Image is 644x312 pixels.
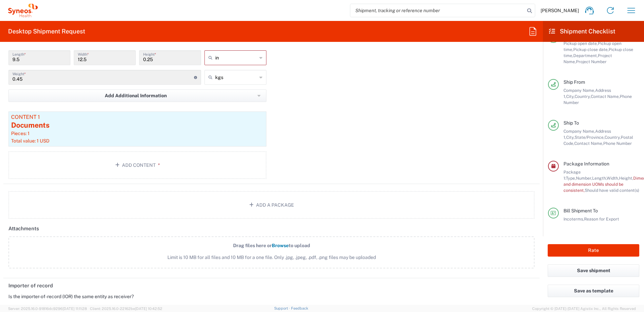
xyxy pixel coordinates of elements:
[576,176,592,181] span: Number,
[11,138,264,144] div: Total value: 1 USD
[63,307,87,311] span: [DATE] 11:11:28
[549,27,615,35] h2: Shipment Checklist
[592,176,607,181] span: Length,
[573,53,598,58] span: Department,
[603,141,632,146] span: Phone Number
[575,94,591,99] span: Country,
[8,225,39,232] h2: Attachments
[274,306,291,310] a: Support
[563,170,581,181] span: Package 1:
[233,243,272,248] span: Drag files here or
[563,208,598,213] span: Bill Shipment To
[8,307,87,311] span: Server: 2025.16.0-91816dc9296
[8,191,535,219] button: Add a Package
[563,161,609,166] span: Package Information
[548,264,639,277] button: Save shipment
[563,41,598,46] span: Pickup open date,
[563,216,584,222] span: Incoterms,
[8,282,53,289] h2: Importer of record
[8,89,266,102] button: Add Additional Information
[11,114,264,120] div: Content 1
[574,141,603,146] span: Contact Name,
[532,306,636,312] span: Copyright © [DATE]-[DATE] Agistix Inc., All Rights Reserved
[8,293,263,300] div: Is the importer-of-record (IOR) the same entity as receiver?
[563,88,595,93] span: Company Name,
[607,176,619,181] span: Width,
[563,79,585,85] span: Ship From
[563,120,579,126] span: Ship To
[8,151,266,179] button: Add Content*
[566,94,575,99] span: City,
[289,243,310,248] span: to upload
[591,94,620,99] span: Contact Name,
[23,254,520,261] span: Limit is 10 MB for all files and 10 MB for a one file. Only .jpg, .jpeg, .pdf, .png files may be ...
[8,27,85,35] h2: Desktop Shipment Request
[350,4,525,17] input: Shipment, tracking or reference number
[605,135,621,140] span: Country,
[541,7,579,14] span: [PERSON_NAME]
[566,135,575,140] span: City,
[90,307,162,311] span: Client: 2025.16.0-22162be
[585,188,639,193] span: Should have valid content(s)
[566,176,576,181] span: Type,
[548,244,639,257] button: Rate
[272,243,289,248] span: Browse
[11,130,264,136] div: Pieces: 1
[576,59,607,64] span: Project Number
[584,216,619,222] span: Reason for Export
[291,306,308,310] a: Feedback
[11,120,264,130] div: Documents
[563,129,595,134] span: Company Name,
[575,135,605,140] span: State/Province,
[548,285,639,297] button: Save as template
[135,307,162,311] span: [DATE] 10:42:52
[619,176,633,181] span: Height,
[105,93,167,99] span: Add Additional Information
[573,47,609,52] span: Pickup close date,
